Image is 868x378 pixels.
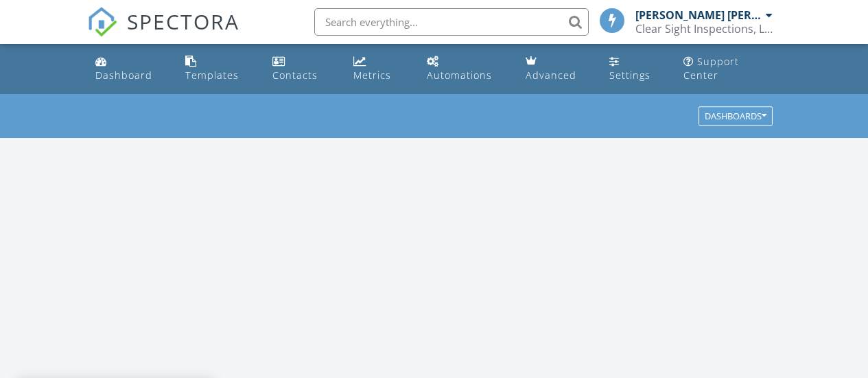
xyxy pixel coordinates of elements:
a: Settings [604,49,667,88]
a: Dashboard [90,49,169,88]
div: Advanced [526,69,576,82]
div: [PERSON_NAME] [PERSON_NAME] [635,8,762,22]
button: Dashboards [699,107,773,126]
div: Clear Sight Inspections, LLC [635,22,773,36]
a: Templates [180,49,256,88]
a: Support Center [678,49,778,88]
a: Advanced [520,49,593,88]
div: Automations [427,69,492,82]
div: Dashboard [95,69,152,82]
input: Search everything... [314,8,589,36]
div: Metrics [353,69,391,82]
a: Metrics [348,49,410,88]
img: The Best Home Inspection Software - Spectora [87,7,117,37]
a: Contacts [267,49,336,88]
a: Automations (Basic) [421,49,509,88]
div: Contacts [272,69,318,82]
div: Templates [185,69,239,82]
div: Support Center [683,55,739,82]
span: SPECTORA [127,7,239,36]
div: Settings [609,69,650,82]
div: Dashboards [705,112,766,121]
a: SPECTORA [87,19,239,47]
